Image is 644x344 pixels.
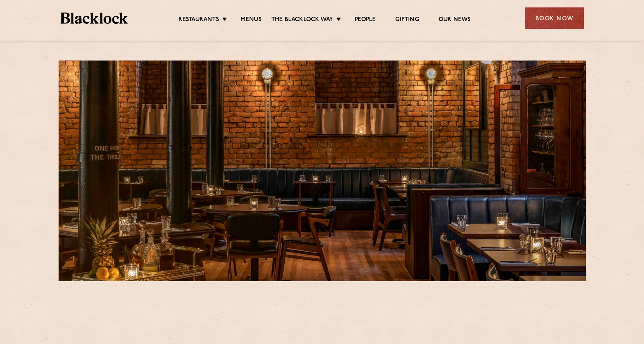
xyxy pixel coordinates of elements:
a: Restaurants [178,16,219,25]
div: Book Now [525,7,584,29]
a: Gifting [395,16,419,25]
a: The Blacklock Way [271,16,333,25]
a: Menus [241,16,262,25]
a: People [355,16,376,25]
a: Our News [439,16,471,25]
img: BL_Textured_Logo-footer-cropped.svg [61,12,128,24]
